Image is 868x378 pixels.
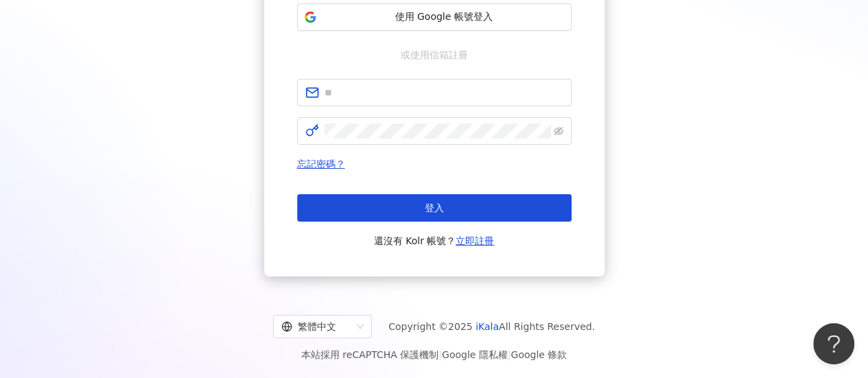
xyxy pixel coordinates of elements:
[442,349,508,360] a: Google 隱私權
[554,126,563,136] span: eye-invisible
[425,202,444,213] span: 登入
[297,158,345,169] a: 忘記密碼？
[388,318,595,335] span: Copyright © 2025 All Rights Reserved.
[281,316,351,338] div: 繁體中文
[438,349,442,360] span: |
[297,194,572,222] button: 登入
[813,323,854,364] iframe: Help Scout Beacon - Open
[476,321,499,332] a: iKala
[456,235,494,246] a: 立即註冊
[511,349,567,360] a: Google 條款
[374,233,495,249] span: 還沒有 Kolr 帳號？
[508,349,511,360] span: |
[322,10,565,24] span: 使用 Google 帳號登入
[301,346,567,363] span: 本站採用 reCAPTCHA 保護機制
[391,47,478,62] span: 或使用信箱註冊
[297,3,572,31] button: 使用 Google 帳號登入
